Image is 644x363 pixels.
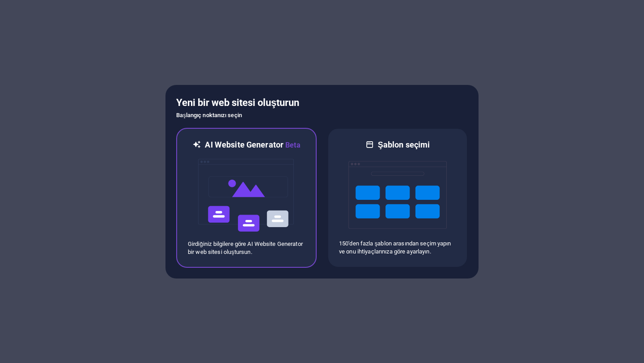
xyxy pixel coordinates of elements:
[188,240,305,256] p: Girdiğiniz bilgilere göre AI Website Generator bir web sitesi oluştursun.
[176,128,317,268] div: AI Website GeneratorBetaaiGirdiğiniz bilgilere göre AI Website Generator bir web sitesi oluştursun.
[378,139,430,150] h6: Şablon seçimi
[176,110,468,121] h6: Başlangıç noktanızı seçin
[327,128,468,268] div: Şablon seçimi150'den fazla şablon arasından seçim yapın ve onu ihtiyaçlarınıza göre ayarlayın.
[205,139,300,151] h6: AI Website Generator
[176,96,468,110] h5: Yeni bir web sitesi oluşturun
[284,141,301,149] span: Beta
[339,240,456,256] p: 150'den fazla şablon arasından seçim yapın ve onu ihtiyaçlarınıza göre ayarlayın.
[197,151,296,240] img: ai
